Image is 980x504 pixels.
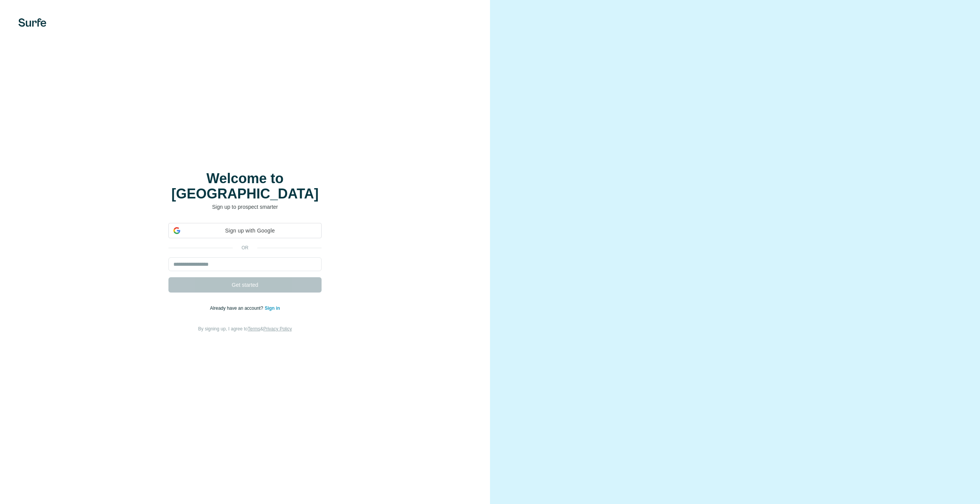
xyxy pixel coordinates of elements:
[210,306,265,311] span: Already have an account?
[198,326,292,332] span: By signing up, I agree to &
[18,18,46,27] img: Surfe's logo
[168,223,322,238] div: Sign up with Google
[263,326,292,332] a: Privacy Policy
[233,244,257,251] p: or
[265,306,280,311] a: Sign in
[183,227,317,235] span: Sign up with Google
[168,171,322,202] h1: Welcome to [GEOGRAPHIC_DATA]
[168,203,322,211] p: Sign up to prospect smarter
[248,326,260,332] a: Terms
